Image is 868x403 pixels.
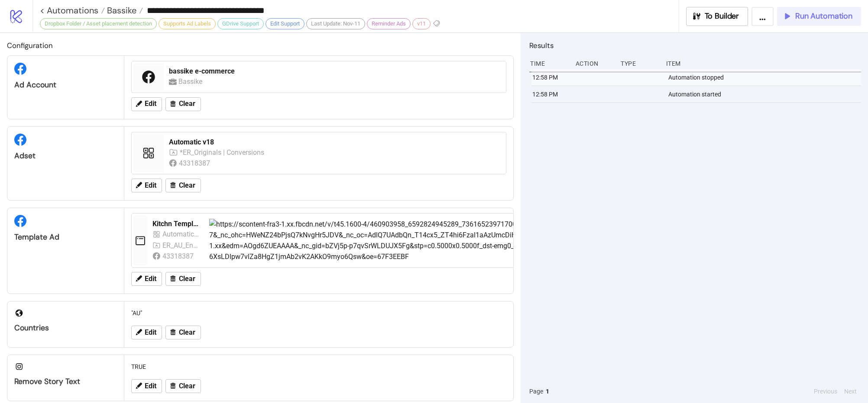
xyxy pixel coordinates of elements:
[575,55,614,72] div: Action
[667,86,863,102] div: Automation started
[529,55,568,72] div: Time
[529,387,543,396] span: Page
[145,329,156,336] span: Edit
[165,179,201,192] button: Clear
[842,387,859,396] button: Next
[145,100,156,108] span: Edit
[128,358,510,375] div: TRUE
[217,18,264,29] div: GDrive Support
[180,147,266,158] div: *ER_Originals | Conversions
[131,179,162,192] button: Edit
[665,55,861,72] div: Item
[529,40,861,51] h2: Results
[620,55,659,72] div: Type
[751,7,774,26] button: ...
[14,151,117,161] div: Adset
[795,11,852,21] span: Run Automation
[14,323,117,333] div: Countries
[686,7,748,26] button: To Builder
[179,182,195,189] span: Clear
[179,382,195,390] span: Clear
[179,158,212,169] div: 43318387
[131,326,162,339] button: Edit
[162,251,196,262] div: 43318387
[40,6,105,15] a: < Automations
[14,80,117,90] div: Ad Account
[266,18,304,29] div: Edit Support
[131,272,162,286] button: Edit
[705,11,739,21] span: To Builder
[131,97,162,111] button: Edit
[165,379,201,393] button: Clear
[40,18,157,29] div: Dropbox Folder / Asset placement detection
[162,229,199,240] div: Automatic_Custom_ASC Audience_Reminders
[169,67,501,76] div: bassike e-commerce
[169,138,501,147] div: Automatic v18
[105,5,136,16] span: Bassike
[667,69,863,86] div: Automation stopped
[179,329,195,336] span: Clear
[145,275,156,283] span: Edit
[7,40,514,51] h2: Configuration
[152,219,202,229] div: Kitchn Template
[178,76,205,87] div: Bassike
[145,382,156,390] span: Edit
[14,232,117,242] div: Template Ad
[179,275,195,283] span: Clear
[105,6,143,15] a: Bassike
[14,377,117,387] div: Remove Story Text
[165,97,201,111] button: Clear
[531,69,570,86] div: 12:58 PM
[811,387,840,396] button: Previous
[165,272,201,286] button: Clear
[159,18,216,29] div: Supports Ad Labels
[128,305,510,321] div: "AU"
[306,18,365,29] div: Last Update: Nov-11
[162,240,199,251] div: ER_AU_Engagement_Reminders
[209,219,732,262] img: https://scontent-fra3-1.xx.fbcdn.net/v/t45.1600-4/460903958_6592824945289_7361652397170000780_n.j...
[412,18,431,29] div: v11
[165,326,201,339] button: Clear
[145,182,156,189] span: Edit
[543,387,552,396] button: 1
[131,379,162,393] button: Edit
[531,86,570,102] div: 12:58 PM
[179,100,195,108] span: Clear
[777,7,861,26] button: Run Automation
[367,18,411,29] div: Reminder Ads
